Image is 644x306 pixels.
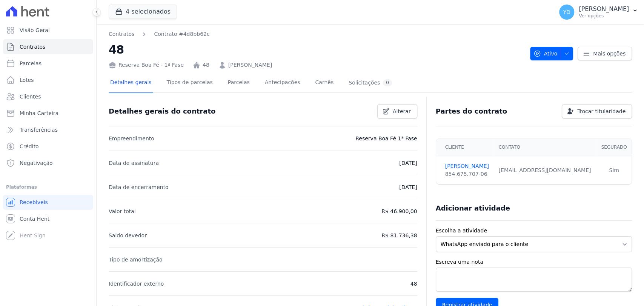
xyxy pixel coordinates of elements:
[347,73,393,93] a: Solicitações0
[3,23,93,38] a: Visão Geral
[226,73,251,93] a: Parcelas
[349,79,392,86] div: Solicitações
[553,2,644,23] button: YD [PERSON_NAME] Ver opções
[109,255,163,264] p: Tipo de amortização
[3,56,93,71] a: Parcelas
[20,26,50,34] span: Visão Geral
[3,72,93,88] a: Lotes
[577,108,626,115] span: Trocar titularidade
[154,30,209,38] a: Contrato #4d8bb62c
[596,156,632,185] td: Sim
[436,138,494,156] th: Cliente
[393,108,411,115] span: Alterar
[381,231,417,240] p: R$ 81.736,38
[3,211,93,226] a: Conta Hent
[109,279,164,288] p: Identificador externo
[20,109,58,117] span: Minha Carteira
[109,107,215,116] h3: Detalhes gerais do contrato
[20,143,39,150] span: Crédito
[109,231,147,240] p: Saldo devedor
[228,61,272,69] a: [PERSON_NAME]
[381,207,417,216] p: R$ 46.900,00
[109,73,153,93] a: Detalhes gerais
[436,204,510,213] h3: Adicionar atividade
[20,215,49,223] span: Conta Hent
[109,207,136,216] p: Valor total
[20,159,53,167] span: Negativação
[20,198,48,206] span: Recebíveis
[436,107,507,116] h3: Partes do contrato
[3,122,93,137] a: Transferências
[109,30,524,38] nav: Breadcrumb
[109,5,177,19] button: 4 selecionados
[109,41,524,58] h2: 48
[3,89,93,104] a: Clientes
[263,73,302,93] a: Antecipações
[314,73,335,93] a: Carnês
[377,104,417,118] a: Alterar
[3,106,93,121] a: Minha Carteira
[20,76,34,84] span: Lotes
[436,227,632,235] label: Escolha a atividade
[579,13,629,19] p: Ver opções
[109,134,154,143] p: Empreendimento
[3,195,93,210] a: Recebíveis
[399,158,417,168] p: [DATE]
[109,30,210,38] nav: Breadcrumb
[3,155,93,171] a: Negativação
[410,279,417,288] p: 48
[399,183,417,192] p: [DATE]
[203,61,209,69] a: 48
[20,60,41,67] span: Parcelas
[109,158,159,168] p: Data de assinatura
[3,139,93,154] a: Crédito
[20,43,45,51] span: Contratos
[6,183,90,192] div: Plataformas
[20,126,58,134] span: Transferências
[563,9,570,15] span: YD
[109,61,184,69] div: Reserva Boa Fé - 1ª Fase
[383,79,392,86] div: 0
[494,138,596,156] th: Contato
[578,47,632,60] a: Mais opções
[445,162,490,170] a: [PERSON_NAME]
[436,258,632,266] label: Escreva uma nota
[579,5,629,13] p: [PERSON_NAME]
[445,170,490,178] div: 854.675.707-06
[533,47,558,60] span: Ativo
[109,183,169,192] p: Data de encerramento
[530,47,573,60] button: Ativo
[20,93,41,100] span: Clientes
[355,134,417,143] p: Reserva Boa Fé 1ª Fase
[165,73,214,93] a: Tipos de parcelas
[562,104,632,118] a: Trocar titularidade
[3,39,93,54] a: Contratos
[498,166,592,174] div: [EMAIL_ADDRESS][DOMAIN_NAME]
[596,138,632,156] th: Segurado
[593,50,626,57] span: Mais opções
[109,30,134,38] a: Contratos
